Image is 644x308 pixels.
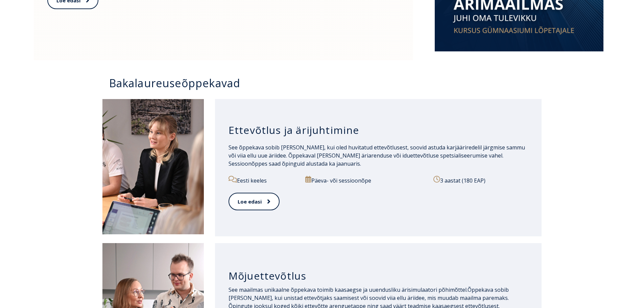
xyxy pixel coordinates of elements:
[229,286,468,293] span: See maailmas unikaalne õppekava toimib kaasaegse ja uuendusliku ärisimulaatori põhimõttel.
[229,144,525,167] span: See õppekava sobib [PERSON_NAME], kui oled huvitatud ettevõtlusest, soovid astuda karjääriredelil...
[229,124,528,137] h3: Ettevõtlus ja ärijuhtimine
[433,176,528,185] p: 3 aastat (180 EAP)
[229,176,298,185] p: Eesti keeles
[102,99,204,234] img: Ettevõtlus ja ärijuhtimine
[229,269,528,282] h3: Mõjuettevõtlus
[229,193,280,211] a: Loe edasi
[305,176,426,185] p: Päeva- või sessioonõpe
[109,77,542,89] h3: Bakalaureuseõppekavad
